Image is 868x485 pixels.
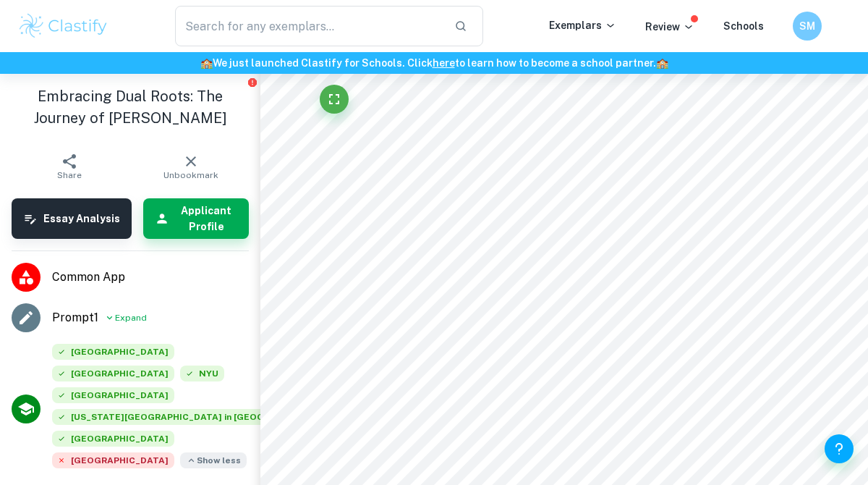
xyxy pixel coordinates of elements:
[645,19,694,35] p: Review
[17,12,109,41] img: Clastify logo
[12,198,132,239] button: Essay Analysis
[52,409,414,431] div: Accepted: Washington University in St. Louis
[52,269,249,286] span: Common App
[200,57,213,69] span: 🏫
[433,57,455,69] a: here
[52,452,174,468] span: [GEOGRAPHIC_DATA]
[52,309,98,326] span: Prompt 1
[12,85,249,129] h1: Embracing Dual Roots: The Journey of [PERSON_NAME]
[52,387,174,403] span: [GEOGRAPHIC_DATA]
[825,434,854,463] button: Help and Feedback
[180,366,224,381] span: NYU
[57,170,82,180] span: Share
[799,18,816,34] h6: SM
[52,409,414,425] span: [US_STATE][GEOGRAPHIC_DATA] in [GEOGRAPHIC_DATA][PERSON_NAME]
[175,6,443,46] input: Search for any exemplars...
[52,366,174,381] span: [GEOGRAPHIC_DATA]
[115,311,147,324] span: Expand
[52,344,174,360] span: [GEOGRAPHIC_DATA]
[175,203,237,235] h6: Applicant Profile
[52,387,174,409] div: Accepted: Duke University
[143,198,249,239] button: Applicant Profile
[3,55,865,71] h6: We just launched Clastify for Schools. Click to learn how to become a school partner.
[656,57,668,69] span: 🏫
[180,452,247,468] span: Show less
[52,431,174,452] div: Accepted: Emory University
[549,17,616,33] p: Exemplars
[9,146,130,187] button: Share
[793,12,822,41] button: SM
[320,85,349,114] button: Fullscreen
[52,431,174,447] span: [GEOGRAPHIC_DATA]
[52,366,174,387] div: Accepted: Yale University
[104,309,147,326] button: Expand
[163,170,218,180] span: Unbookmark
[52,309,98,326] a: Prompt1
[723,20,764,32] a: Schools
[52,344,174,366] div: Accepted: Stanford University
[130,146,252,187] button: Unbookmark
[43,211,120,227] h6: Essay Analysis
[52,452,174,474] div: Rejected: Princeton University
[180,366,224,387] div: Accepted: New York University
[247,77,258,88] button: Report issue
